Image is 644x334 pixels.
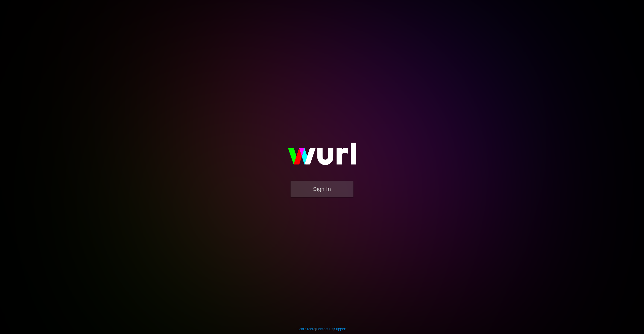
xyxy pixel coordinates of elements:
button: Sign In [291,181,353,197]
a: Contact Us [316,327,333,331]
img: wurl-logo-on-black-223613ac3d8ba8fe6dc639794a292ebdb59501304c7dfd60c99c58986ef67473.svg [272,132,372,181]
a: Support [334,327,347,331]
a: Learn More [298,327,315,331]
div: | | [298,326,347,331]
